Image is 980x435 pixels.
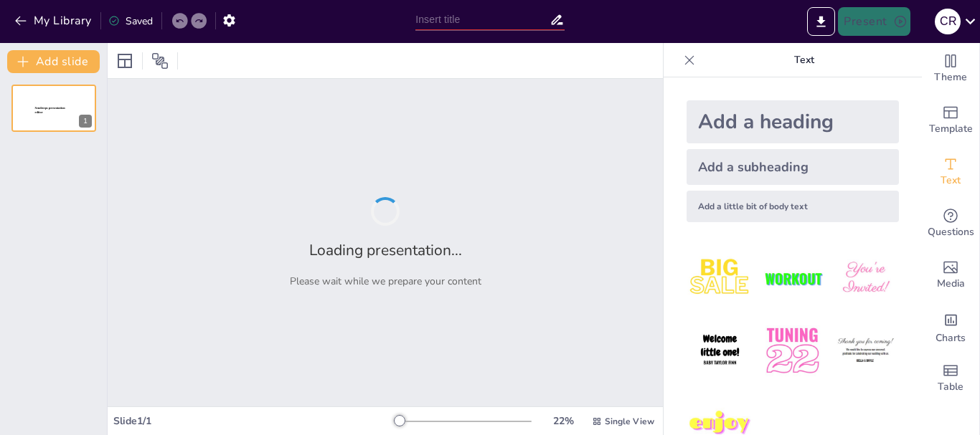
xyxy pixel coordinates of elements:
span: Single View [605,416,654,427]
div: Add charts and graphs [922,301,979,353]
img: 3.jpeg [832,245,899,312]
span: Position [151,52,169,70]
img: 6.jpeg [832,317,899,384]
div: Slide 1 / 1 [113,414,394,428]
img: 5.jpeg [759,317,826,384]
div: Add images, graphics, shapes or video [922,249,979,301]
div: 1 [11,85,96,132]
span: Questions [928,224,974,240]
p: Please wait while we prepare your content [290,274,481,288]
span: Theme [934,70,967,85]
span: Charts [936,330,966,346]
div: 1 [79,115,92,128]
div: Add a little bit of body text [687,191,899,222]
input: Insert title [415,9,550,30]
div: Saved [108,14,153,28]
span: Text [941,173,961,188]
img: 2.jpeg [759,245,826,312]
span: Table [938,379,963,395]
button: C R [935,7,961,36]
img: 4.jpeg [687,317,753,384]
div: 22 % [546,414,580,428]
div: Layout [113,49,136,72]
div: Add a table [922,353,979,404]
div: C R [935,9,961,34]
button: Export to PowerPoint [807,7,835,36]
button: Present [838,7,910,36]
div: Add text boxes [922,146,979,198]
span: Template [929,121,973,137]
div: Add ready made slides [922,95,979,146]
div: Add a subheading [687,149,899,185]
span: Media [937,276,965,292]
button: My Library [11,9,98,32]
div: Change the overall theme [922,43,979,95]
div: Get real-time input from your audience [922,198,979,249]
span: Sendsteps presentation editor [35,107,65,115]
img: 1.jpeg [687,245,753,312]
h2: Loading presentation... [309,240,462,260]
button: Add slide [7,50,100,73]
div: Add a heading [687,100,899,143]
p: Text [701,43,908,77]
